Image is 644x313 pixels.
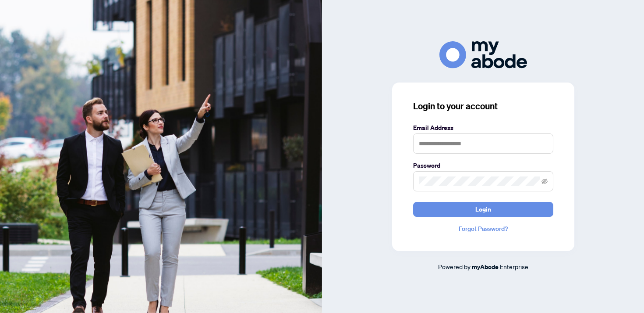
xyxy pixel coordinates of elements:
[413,100,553,112] h3: Login to your account
[439,41,527,68] img: ma-logo
[472,262,499,272] a: myAbode
[413,224,553,234] a: Forgot Password?
[500,263,528,270] span: Enterprise
[541,178,548,184] span: eye-invisible
[413,202,553,217] button: Login
[413,123,553,133] label: Email Address
[475,202,491,216] span: Login
[438,263,471,270] span: Powered by
[413,161,553,170] label: Password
